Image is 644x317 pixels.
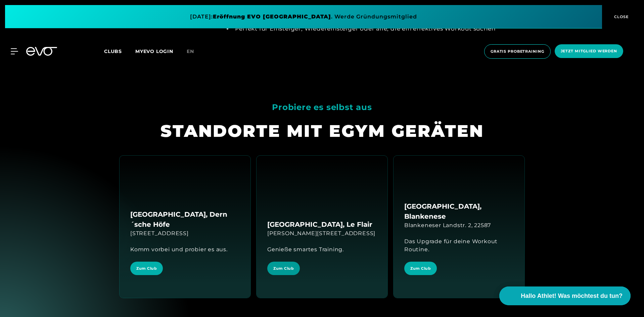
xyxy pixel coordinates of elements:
[491,49,544,54] span: Gratis Probetraining
[267,229,375,237] div: [PERSON_NAME][STREET_ADDRESS]
[187,48,202,55] a: en
[499,286,631,305] button: Hallo Athlet! Was möchtest du tun?
[187,48,194,54] span: en
[561,48,617,54] span: Jetzt Mitglied werden
[136,266,157,271] span: Zum Club
[602,5,639,29] button: CLOSE
[272,99,372,115] div: Probiere es selbst aus
[404,201,514,221] h4: [GEOGRAPHIC_DATA], Blankenese
[267,262,303,287] a: Zum Club
[482,44,553,59] a: Gratis Probetraining
[410,266,431,271] span: Zum Club
[104,48,122,54] span: Clubs
[130,246,228,254] div: Komm vorbei und probier es aus.
[404,237,514,254] div: Das Upgrade für deine Workout Routine.
[267,219,372,229] h4: [GEOGRAPHIC_DATA], Le Flair
[404,262,440,287] a: Zum Club
[404,221,491,229] div: Blankeneser Landstr. 2, 22587
[521,292,623,301] span: Hallo Athlet! Was möchtest du tun?
[267,246,344,254] div: Genieße smartes Training.
[612,14,629,20] span: CLOSE
[160,120,484,142] div: STANDORTE MIT EGYM GERÄTEN
[273,266,294,271] span: Zum Club
[130,262,166,287] a: Zum Club
[104,48,135,54] a: Clubs
[130,209,240,229] h4: [GEOGRAPHIC_DATA], Dern´sche Höfe
[130,229,189,237] div: [STREET_ADDRESS]
[553,44,625,59] a: Jetzt Mitglied werden
[135,48,173,54] a: MYEVO LOGIN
